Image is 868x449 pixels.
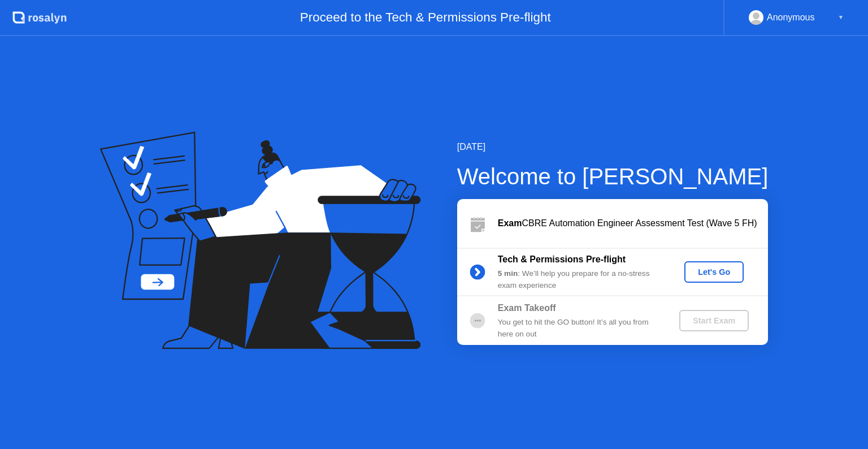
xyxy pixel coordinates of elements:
b: Exam [498,218,522,228]
button: Let's Go [684,261,744,283]
div: ▼ [838,10,844,25]
button: Start Exam [679,310,749,331]
div: CBRE Automation Engineer Assessment Test (Wave 5 FH) [498,217,768,230]
b: Exam Takeoff [498,303,556,313]
div: Welcome to [PERSON_NAME] [457,159,769,193]
div: Let's Go [689,267,739,277]
div: Anonymous [767,10,815,25]
div: : We’ll help you prepare for a no-stress exam experience [498,268,661,291]
b: Tech & Permissions Pre-flight [498,254,626,264]
div: [DATE] [457,140,769,154]
div: Start Exam [684,316,744,325]
b: 5 min [498,269,518,278]
div: You get to hit the GO button! It’s all you from here on out [498,317,661,340]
